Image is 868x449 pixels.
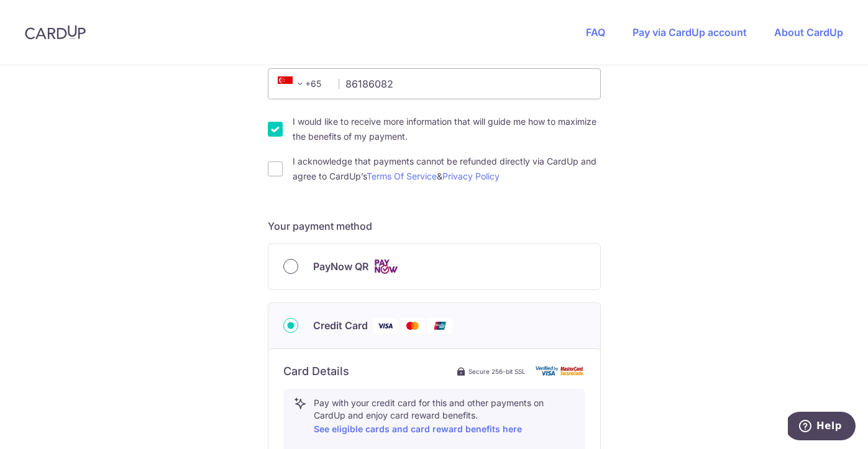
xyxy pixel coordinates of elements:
span: +65 [274,76,330,91]
span: Secure 256-bit SSL [468,366,526,376]
span: +65 [278,76,308,91]
img: Cards logo [373,259,398,274]
h5: Your payment method [268,219,601,234]
div: Credit Card Visa Mastercard Union Pay [283,318,585,333]
img: card secure [536,366,585,376]
a: About CardUp [774,26,843,39]
label: I acknowledge that payments cannot be refunded directly via CardUp and agree to CardUp’s & [293,154,601,184]
img: Mastercard [400,318,425,333]
a: FAQ [586,26,605,39]
a: Privacy Policy [442,171,500,181]
img: Union Pay [427,318,452,333]
img: CardUp [25,25,86,40]
iframe: Opens a widget where you can find more information [788,412,856,443]
a: Terms Of Service [367,171,437,181]
span: PayNow QR [313,259,368,274]
a: See eligible cards and card reward benefits here [314,424,522,434]
span: Credit Card [313,318,368,333]
h6: Card Details [283,364,349,379]
label: I would like to receive more information that will guide me how to maximize the benefits of my pa... [293,114,601,144]
div: PayNow QR Cards logo [283,259,585,274]
a: Pay via CardUp account [633,26,747,39]
img: Visa [373,318,398,333]
p: Pay with your credit card for this and other payments on CardUp and enjoy card reward benefits. [314,397,575,437]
